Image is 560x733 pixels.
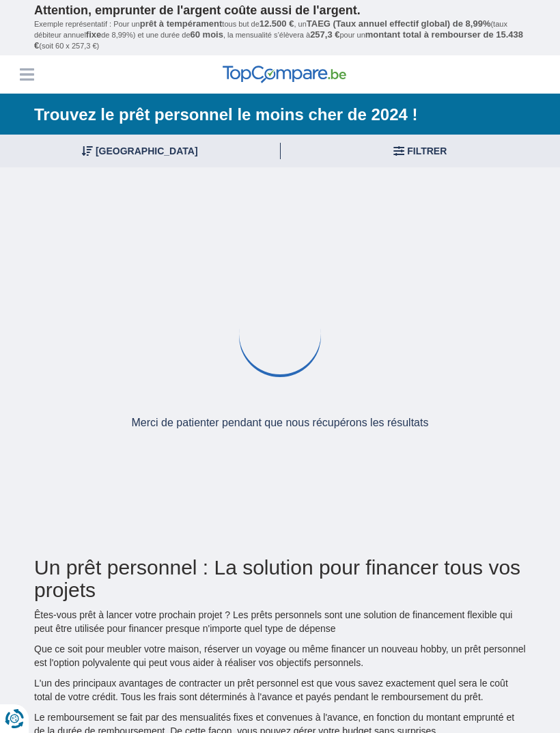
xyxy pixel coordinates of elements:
[34,676,526,704] p: L'un des principaux avantages de contracter un prêt personnel est que vous savez exactement quel ...
[34,29,523,51] span: montant total à rembourser de 15.438 €
[407,146,447,156] span: Filtrer
[86,29,101,40] span: fixe
[307,18,491,29] span: TAEG (Taux annuel effectif global) de 8,99%
[34,3,526,18] p: Attention, emprunter de l'argent coûte aussi de l'argent.
[34,104,526,126] h1: Trouvez le prêt personnel le moins cher de 2024 !
[34,556,526,601] h2: Un prêt personnel : La solution pour financer tous vos projets
[132,415,429,431] div: Merci de patienter pendant que nous récupérons les résultats
[191,29,223,40] span: 60 mois
[34,18,526,52] p: Exemple représentatif : Pour un tous but de , un (taux débiteur annuel de 8,99%) et une durée de ...
[310,29,339,40] span: 257,3 €
[34,642,526,669] p: Que ce soit pour meubler votre maison, réserver un voyage ou même financer un nouveau hobby, un p...
[140,18,223,29] span: prêt à tempérament
[16,64,37,85] button: Menu
[34,608,526,635] p: Êtes-vous prêt à lancer votre prochain projet ? Les prêts personnels sont une solution de finance...
[223,66,346,83] img: TopCompare
[260,18,294,29] span: 12.500 €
